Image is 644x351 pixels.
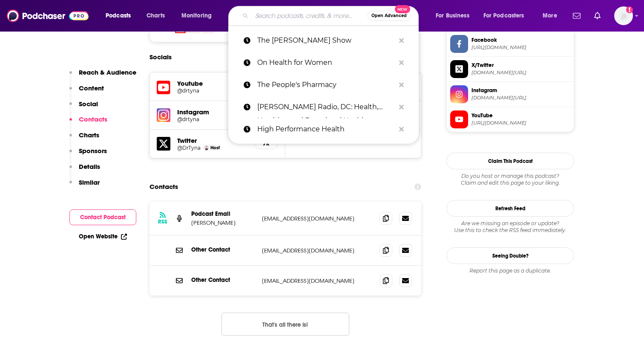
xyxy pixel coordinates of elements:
[368,11,411,21] button: Open AdvancedNew
[257,29,395,52] p: The Dr. Tyna Show
[69,68,136,84] button: Reach & Audience
[69,209,136,225] button: Contact Podcast
[471,44,570,51] span: https://www.facebook.com/DrTynaMoore
[257,96,395,118] p: Dr. Ruscio Radio, DC: Health, Nutrition and Functional Healthcare
[69,131,99,147] button: Charts
[446,267,574,274] div: Report this page as a duplicate.
[177,87,247,94] a: @drtyna
[141,9,170,23] a: Charts
[436,10,469,22] span: For Business
[79,68,136,76] p: Reach & Audience
[450,85,570,103] a: Instagram[DOMAIN_NAME][URL]
[79,147,107,155] p: Sponsors
[69,115,107,131] button: Contacts
[149,179,178,195] h2: Contacts
[157,108,170,122] img: iconImage
[210,145,220,151] span: Host
[79,115,107,123] p: Contacts
[478,9,537,23] button: open menu
[543,10,557,22] span: More
[69,178,100,194] button: Similar
[446,247,574,264] a: Seeing Double?
[262,215,373,222] p: [EMAIL_ADDRESS][DOMAIN_NAME]
[7,8,89,24] img: Podchaser - Follow, Share and Rate Podcasts
[177,145,201,151] a: @DrTyna
[221,313,349,336] button: Nothing here.
[79,100,98,108] p: Social
[106,10,131,22] span: Podcasts
[446,173,574,180] span: Do you host or manage this podcast?
[591,9,604,23] a: Show notifications dropdown
[181,10,212,22] span: Monitoring
[471,70,570,76] span: twitter.com/DrTyna
[177,136,247,145] h5: Twitter
[204,145,209,150] img: Dr. Tyna Moore
[450,35,570,53] a: Facebook[URL][DOMAIN_NAME]
[257,74,395,96] p: The People's Pharmacy
[177,79,247,87] h5: Youtube
[262,277,373,284] p: [EMAIL_ADDRESS][DOMAIN_NAME]
[147,10,165,22] span: Charts
[471,36,570,44] span: Facebook
[483,10,524,22] span: For Podcasters
[191,276,255,284] p: Other Contact
[257,52,395,74] p: On Health for Women
[191,246,255,253] p: Other Contact
[158,218,167,225] h3: RSS
[252,9,368,23] input: Search podcasts, credits, & more...
[228,29,419,52] a: The [PERSON_NAME] Show
[395,5,410,13] span: New
[569,9,584,23] a: Show notifications dropdown
[262,247,373,254] p: [EMAIL_ADDRESS][DOMAIN_NAME]
[79,84,104,92] p: Content
[614,6,633,25] button: Show profile menu
[100,9,142,23] button: open menu
[471,87,570,94] span: Instagram
[79,162,100,171] p: Details
[175,9,223,23] button: open menu
[446,200,574,217] button: Refresh Feed
[191,210,255,218] p: Podcast Email
[228,52,419,74] a: On Health for Women
[446,220,574,234] div: Are we missing an episode or update? Use this to check the RSS feed immediately.
[177,116,247,122] a: @drtyna
[471,61,570,69] span: X/Twitter
[79,233,127,240] a: Open Website
[69,84,104,100] button: Content
[69,162,100,178] button: Details
[371,14,407,18] span: Open Advanced
[177,108,247,116] h5: Instagram
[430,9,480,23] button: open menu
[69,100,98,116] button: Social
[471,120,570,126] span: https://www.youtube.com/@drtyna
[257,118,395,140] p: High Performance Health
[79,178,100,186] p: Similar
[450,60,570,78] a: X/Twitter[DOMAIN_NAME][URL]
[69,147,107,162] button: Sponsors
[614,6,633,25] span: Logged in as rgertner
[471,112,570,119] span: YouTube
[446,153,574,169] button: Claim This Podcast
[228,118,419,140] a: High Performance Health
[446,173,574,186] div: Claim and edit this page to your liking.
[471,95,570,101] span: instagram.com/drtyna
[191,219,255,226] p: [PERSON_NAME]
[149,49,172,65] h2: Socials
[614,6,633,25] img: User Profile
[537,9,568,23] button: open menu
[228,96,419,118] a: [PERSON_NAME] Radio, DC: Health, Nutrition and Functional Healthcare
[236,6,427,26] div: Search podcasts, credits, & more...
[450,110,570,128] a: YouTube[URL][DOMAIN_NAME]
[228,74,419,96] a: The People's Pharmacy
[79,131,99,139] p: Charts
[626,6,633,13] svg: Add a profile image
